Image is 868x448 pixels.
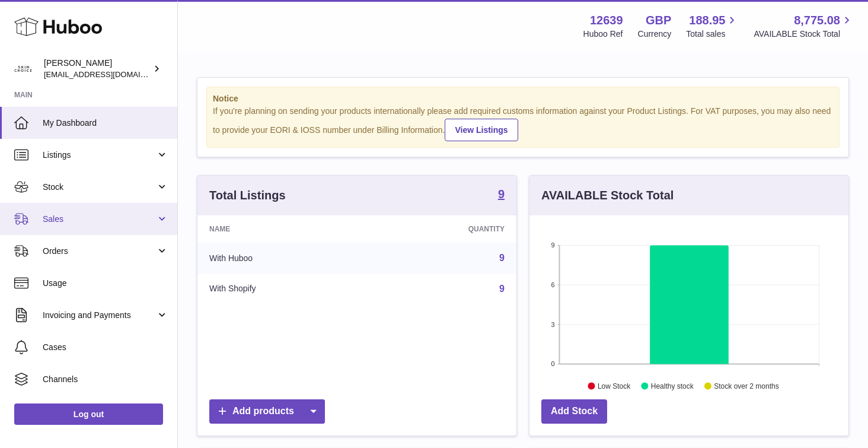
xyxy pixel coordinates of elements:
div: Currency [638,28,672,40]
text: 0 [551,360,554,367]
span: Usage [43,278,168,289]
a: 188.95 Total sales [686,12,739,40]
td: With Shopify [197,274,369,304]
strong: GBP [646,12,671,28]
td: With Huboo [197,243,369,274]
span: [EMAIL_ADDRESS][DOMAIN_NAME] [44,69,174,79]
a: View Listings [445,119,518,141]
span: Listings [43,150,156,161]
a: 9 [499,253,505,263]
span: 188.95 [689,12,725,28]
strong: Notice [213,93,833,104]
a: Add Stock [541,399,607,424]
div: Huboo Ref [583,28,623,40]
span: My Dashboard [43,117,168,129]
a: 9 [499,284,505,294]
a: Log out [14,403,163,425]
text: Healthy stock [651,382,694,390]
th: Name [197,215,369,243]
span: Orders [43,246,156,257]
span: Channels [43,374,168,385]
th: Quantity [369,215,516,243]
span: 8,775.08 [794,12,840,28]
a: Add products [209,399,325,424]
span: Total sales [686,28,739,40]
text: 6 [551,281,554,288]
strong: 9 [498,188,505,200]
strong: 12639 [590,12,623,28]
div: If you're planning on sending your products internationally please add required customs informati... [213,106,833,141]
span: Stock [43,182,156,193]
span: AVAILABLE Stock Total [754,28,854,40]
span: Invoicing and Payments [43,310,156,321]
span: Cases [43,342,168,353]
a: 9 [498,188,505,202]
h3: AVAILABLE Stock Total [541,188,674,204]
img: admin@skinchoice.com [14,60,32,78]
text: Stock over 2 months [714,382,778,390]
text: 3 [551,320,554,328]
div: [PERSON_NAME] [44,58,151,80]
text: 9 [551,242,554,249]
span: Sales [43,214,156,225]
text: Low Stock [598,382,631,390]
a: 8,775.08 AVAILABLE Stock Total [754,12,854,40]
h3: Total Listings [209,188,286,204]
